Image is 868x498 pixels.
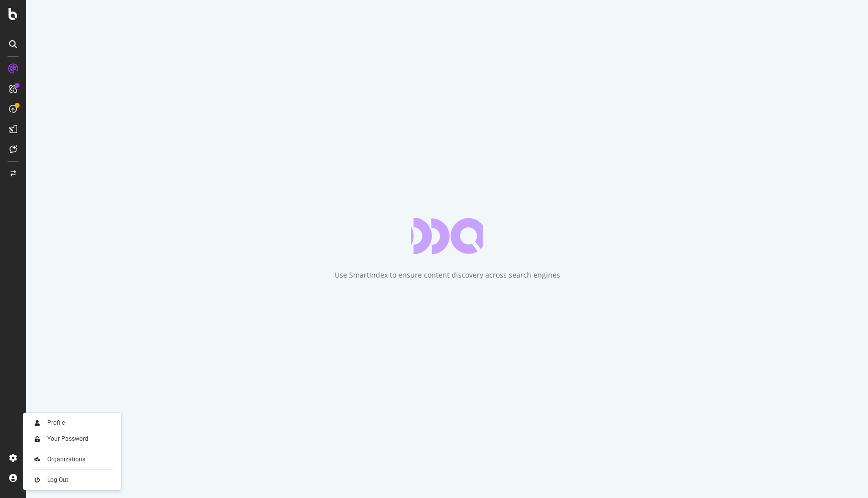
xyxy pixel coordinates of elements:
[27,432,117,446] a: Your Password
[31,474,43,486] img: prfnF3csMXgAAAABJRU5ErkJggg==
[411,218,483,254] div: animation
[47,476,68,484] div: Log Out
[47,435,88,443] div: Your Password
[27,416,117,430] a: Profile
[47,419,65,427] div: Profile
[27,452,117,466] a: Organizations
[31,417,43,429] img: Xx2yTbCeVcdxHMdxHOc+8gctb42vCocUYgAAAABJRU5ErkJggg==
[47,455,85,463] div: Organizations
[31,453,43,465] img: AtrBVVRoAgWaAAAAAElFTkSuQmCC
[335,270,560,280] div: Use SmartIndex to ensure content discovery across search engines
[27,473,117,487] a: Log Out
[31,433,43,445] img: tUVSALn78D46LlpAY8klYZqgKwTuBm2K29c6p1XQNDCsM0DgKSSoAXXevcAwljcHBINEg0LrUEktgcYYD5sVUphq1JigPmkfB...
